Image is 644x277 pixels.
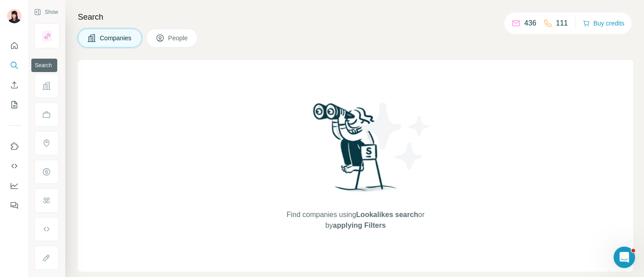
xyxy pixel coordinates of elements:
[7,97,21,113] button: My lists
[7,158,21,174] button: Use Surfe API
[583,17,624,30] button: Buy credits
[356,211,418,218] span: Lookalikes search
[100,34,132,43] span: Companies
[7,178,21,194] button: Dashboard
[614,247,635,268] iframe: Intercom live chat
[168,34,189,43] span: People
[556,18,568,29] p: 111
[309,101,402,200] img: Surfe Illustration - Woman searching with binoculars
[7,9,21,23] img: Avatar
[7,197,21,213] button: Feedback
[28,5,64,19] button: Show
[356,96,436,176] img: Surfe Illustration - Stars
[284,209,427,231] span: Find companies using or by
[7,138,21,154] button: Use Surfe on LinkedIn
[524,18,536,29] p: 436
[78,11,633,23] h4: Search
[7,77,21,93] button: Enrich CSV
[333,222,386,229] span: applying Filters
[7,38,21,54] button: Quick start
[7,57,21,73] button: Search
